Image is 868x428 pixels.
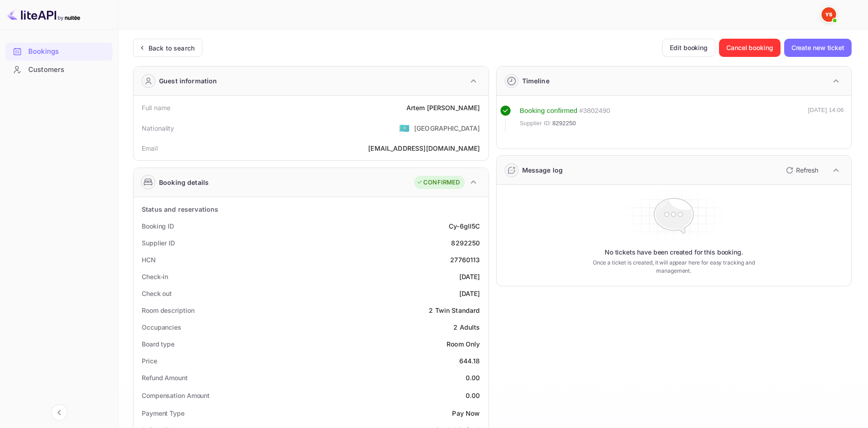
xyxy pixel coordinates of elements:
[429,306,480,315] div: 2 Twin Standard
[5,61,113,78] a: Customers
[142,339,175,349] div: Board type
[416,178,460,187] div: CONFIRMED
[51,404,67,421] button: Collapse navigation
[142,238,175,248] div: Supplier ID
[822,7,836,22] img: Yandex Support
[142,221,174,231] div: Booking ID
[520,106,578,116] div: Booking confirmed
[466,391,480,400] div: 0.00
[5,61,113,79] div: Customers
[520,119,552,128] span: Supplier ID:
[159,178,209,187] div: Booking details
[447,339,480,349] div: Room Only
[796,165,818,175] p: Refresh
[142,408,185,418] div: Payment Type
[579,106,610,116] div: # 3802490
[142,306,194,315] div: Room description
[399,120,410,136] span: United States
[5,43,113,61] div: Bookings
[142,289,172,298] div: Check out
[406,103,480,112] div: Artem [PERSON_NAME]
[142,322,181,332] div: Occupancies
[719,39,781,57] button: Cancel booking
[605,248,743,257] p: No tickets have been created for this booking.
[459,272,480,281] div: [DATE]
[142,255,156,265] div: HCN
[459,356,480,366] div: 644.18
[578,259,769,275] p: Once a ticket is created, it will appear here for easy tracking and management.
[414,123,480,133] div: [GEOGRAPHIC_DATA]
[142,356,157,366] div: Price
[522,76,550,86] div: Timeline
[142,204,218,214] div: Status and reservations
[142,391,210,400] div: Compensation Amount
[459,289,480,298] div: [DATE]
[28,65,108,75] div: Customers
[368,143,480,153] div: [EMAIL_ADDRESS][DOMAIN_NAME]
[466,373,480,382] div: 0.00
[149,43,195,53] div: Back to search
[784,39,852,57] button: Create new ticket
[451,238,480,248] div: 8292250
[5,43,113,60] a: Bookings
[449,221,480,231] div: Cy-6gll5C
[142,272,168,281] div: Check-in
[142,103,170,112] div: Full name
[28,46,108,57] div: Bookings
[781,163,822,178] button: Refresh
[450,255,480,265] div: 27760113
[522,165,563,175] div: Message log
[453,322,480,332] div: 2 Adults
[7,7,80,22] img: LiteAPI logo
[142,373,188,382] div: Refund Amount
[159,76,217,86] div: Guest information
[142,143,158,153] div: Email
[662,39,715,57] button: Edit booking
[808,106,844,132] div: [DATE] 14:06
[452,408,480,418] div: Pay Now
[142,123,175,133] div: Nationality
[552,119,576,128] span: 8292250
